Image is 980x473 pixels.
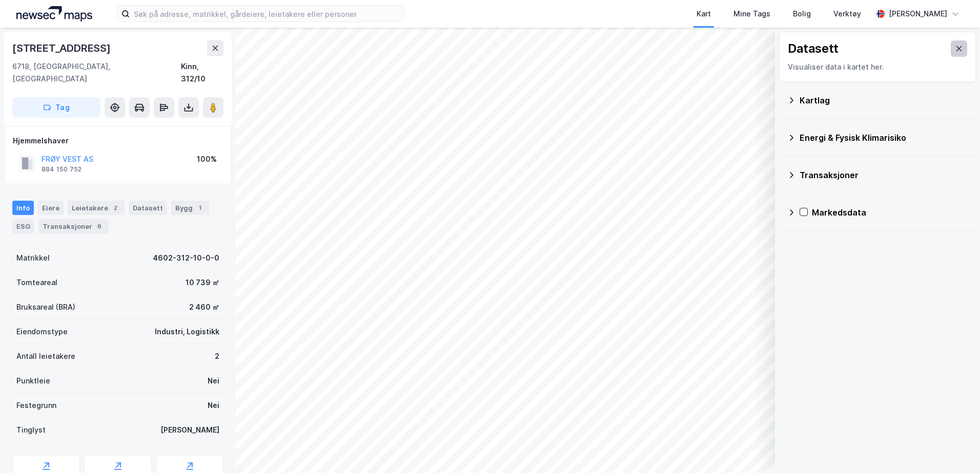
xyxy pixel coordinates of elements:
[171,201,209,215] div: Bygg
[16,6,92,21] img: logo.a4113a55bc3d86da70a041830d287a7e.svg
[800,169,968,181] div: Transaksjoner
[38,219,109,233] div: Transaksjoner
[929,424,980,473] iframe: Chat Widget
[12,40,113,56] div: [STREET_ADDRESS]
[110,203,120,213] div: 2
[16,276,57,289] div: Tomteareal
[129,201,167,215] div: Datasett
[12,201,34,215] div: Info
[12,97,100,118] button: Tag
[189,301,219,313] div: 2 460 ㎡
[16,326,68,338] div: Eiendomstype
[788,61,967,73] div: Visualiser data i kartet her.
[38,201,64,215] div: Eiere
[155,326,219,338] div: Industri, Logistikk
[195,203,205,213] div: 1
[68,201,125,215] div: Leietakere
[208,399,219,412] div: Nei
[800,132,968,144] div: Energi & Fysisk Klimarisiko
[197,153,217,165] div: 100%
[833,8,861,20] div: Verktøy
[16,350,75,362] div: Antall leietakere
[16,399,56,412] div: Festegrunn
[16,301,75,313] div: Bruksareal (BRA)
[697,8,711,20] div: Kart
[130,6,403,21] input: Søk på adresse, matrikkel, gårdeiere, leietakere eller personer
[208,375,219,387] div: Nei
[788,40,839,57] div: Datasett
[13,135,223,147] div: Hjemmelshaver
[94,221,105,231] div: 6
[153,252,219,264] div: 4602-312-10-0-0
[215,350,219,362] div: 2
[186,276,219,289] div: 10 739 ㎡
[12,60,181,85] div: 6718, [GEOGRAPHIC_DATA], [GEOGRAPHIC_DATA]
[42,165,81,174] div: 884 150 752
[160,424,219,436] div: [PERSON_NAME]
[812,206,968,219] div: Markedsdata
[16,375,50,387] div: Punktleie
[889,8,947,20] div: [PERSON_NAME]
[181,60,223,85] div: Kinn, 312/10
[800,94,968,106] div: Kartlag
[793,8,811,20] div: Bolig
[16,424,46,436] div: Tinglyst
[12,219,34,233] div: ESG
[16,252,50,264] div: Matrikkel
[733,8,770,20] div: Mine Tags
